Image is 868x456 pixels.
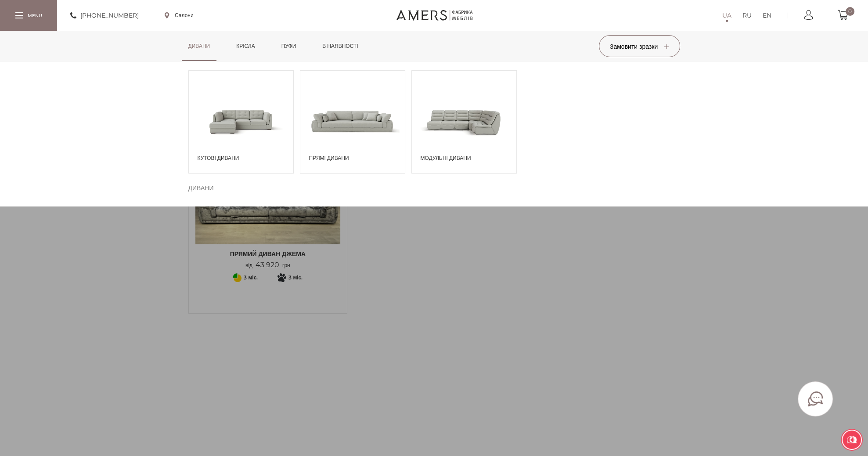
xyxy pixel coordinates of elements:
[599,35,680,57] button: Замовити зразки
[165,11,194,19] a: Салони
[182,31,217,62] a: Дивани
[411,70,517,174] a: Модульні дивани Модульні дивани
[275,31,303,62] a: Пуфи
[846,7,854,16] span: 0
[230,31,261,62] a: Крісла
[722,10,731,21] a: UA
[742,10,752,21] a: RU
[70,10,139,21] a: [PHONE_NUMBER]
[316,31,364,62] a: в наявності
[188,183,214,193] span: Дивани
[300,70,405,174] a: Прямі дивани Прямі дивани
[309,154,400,162] span: Прямі дивани
[610,43,669,51] span: Замовити зразки
[188,70,294,174] a: Кутові дивани Кутові дивани
[198,154,289,162] span: Кутові дивани
[421,154,512,162] span: Модульні дивани
[763,10,771,21] a: EN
